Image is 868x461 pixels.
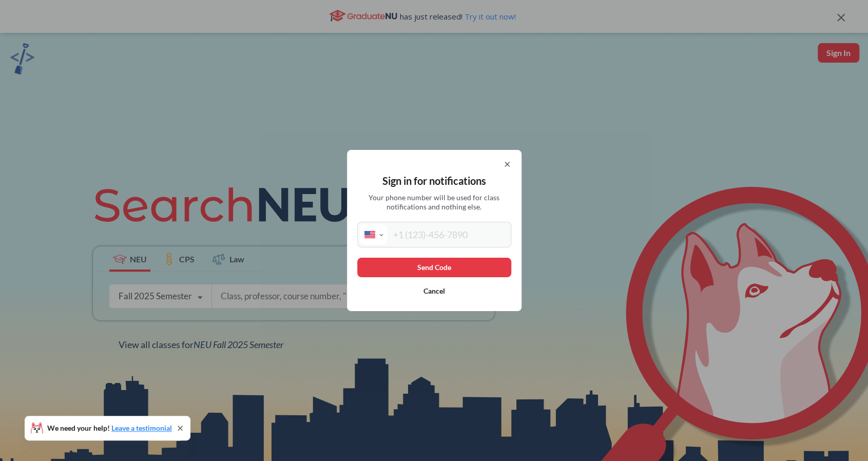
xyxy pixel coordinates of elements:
a: sandbox logo [10,43,34,78]
a: Leave a testimonial [111,424,172,432]
span: We need your help! [47,425,172,432]
input: +1 (123)-456-7890 [387,224,509,245]
button: Send Code [357,258,511,277]
button: Cancel [357,281,511,301]
img: sandbox logo [10,43,34,74]
span: Your phone number will be used for class notifications and nothing else. [361,193,507,212]
span: Sign in for notifications [382,175,486,187]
